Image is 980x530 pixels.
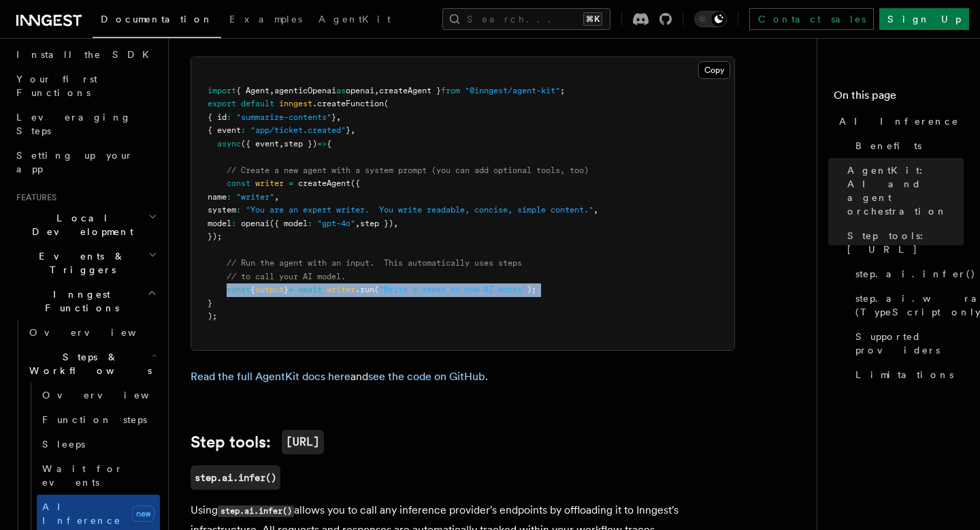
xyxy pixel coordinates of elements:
[16,150,133,174] span: Setting up your app
[11,105,160,143] a: Leveraging Steps
[842,223,964,262] a: Step tools: [URL]
[308,219,312,228] span: :
[208,219,231,228] span: model
[191,370,350,383] a: Read the full AgentKit docs here
[279,139,284,149] span: ,
[208,86,236,95] span: import
[191,367,735,386] p: and .
[274,86,336,95] span: agenticOpenai
[694,11,727,27] button: Toggle dark mode
[236,112,331,122] span: "summarize-contents"
[221,4,310,37] a: Examples
[331,112,336,122] span: }
[855,139,921,153] span: Benefits
[855,267,976,281] span: step.ai.infer()
[37,383,160,407] a: Overview
[279,99,312,108] span: inngest
[855,368,953,381] span: Limitations
[441,86,460,95] span: from
[227,272,346,281] span: // to call your AI model.
[24,320,160,345] a: Overview
[698,61,730,79] button: Copy
[241,99,274,108] span: default
[336,112,341,122] span: ,
[583,12,602,26] kbd: ⌘K
[37,432,160,456] a: Sleeps
[42,501,121,526] span: AI Inference
[208,99,236,108] span: export
[839,114,959,128] span: AI Inference
[593,205,598,215] span: ,
[241,219,269,228] span: openai
[834,109,964,134] a: AI Inference
[368,370,485,383] a: see the code on GitHub
[101,14,213,25] span: Documentation
[241,125,246,135] span: :
[855,330,964,357] span: Supported providers
[318,14,391,25] span: AgentKit
[310,4,399,37] a: AgentKit
[93,4,221,38] a: Documentation
[379,285,527,294] span: "Write a tweet on how AI works"
[350,125,355,135] span: ,
[227,178,250,188] span: const
[393,219,398,228] span: ,
[37,456,160,495] a: Wait for events
[11,67,160,105] a: Your first Functions
[312,99,384,108] span: .createFunction
[246,205,593,215] span: "You are an expert writer. You write readable, concise, simple content."
[346,86,374,95] span: openai
[236,86,269,95] span: { Agent
[282,430,324,454] code: [URL]
[227,258,522,268] span: // Run the agent with an input. This automatically uses steps
[250,125,346,135] span: "app/ticket.created"
[274,192,279,202] span: ,
[11,206,160,244] button: Local Development
[227,166,589,175] span: // Create a new agent with a system prompt (you can add optional tools, too)
[11,249,148,277] span: Events & Triggers
[298,285,322,294] span: await
[317,219,355,228] span: "gpt-4o"
[850,134,964,158] a: Benefits
[241,139,279,149] span: ({ event
[289,178,293,188] span: =
[227,112,231,122] span: :
[374,86,379,95] span: ,
[191,430,324,454] a: Step tools:[URL]
[227,285,250,294] span: const
[346,125,350,135] span: }
[11,282,160,320] button: Inngest Functions
[42,463,123,488] span: Wait for events
[218,505,294,517] code: step.ai.infer()
[29,327,169,338] span: Overview
[208,192,227,202] span: name
[289,285,293,294] span: =
[208,311,217,321] span: );
[834,87,964,109] h4: On this page
[847,229,964,256] span: Step tools: [URL]
[317,139,327,149] span: =>
[255,285,284,294] span: output
[208,125,241,135] span: { event
[208,298,212,308] span: }
[42,439,85,450] span: Sleeps
[208,232,222,241] span: });
[842,158,964,223] a: AgentKit: AI and agent orchestration
[208,112,227,122] span: { id
[24,345,160,383] button: Steps & Workflows
[850,362,964,387] a: Limitations
[191,465,280,490] a: step.ai.infer()
[11,192,56,203] span: Features
[11,42,160,67] a: Install the SDK
[236,205,241,215] span: :
[850,286,964,324] a: step.ai.wrap() (TypeScript only)
[42,414,147,425] span: Function steps
[298,178,350,188] span: createAgent
[560,86,565,95] span: ;
[217,139,241,149] span: async
[132,505,154,522] span: new
[11,244,160,282] button: Events & Triggers
[250,285,255,294] span: {
[527,285,536,294] span: );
